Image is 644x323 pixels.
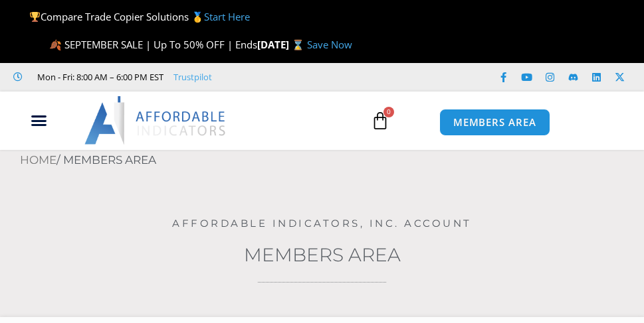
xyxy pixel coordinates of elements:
nav: Breadcrumb [20,150,644,171]
strong: [DATE] ⌛ [257,38,307,51]
img: 🏆 [30,12,40,22]
div: Menu Toggle [7,108,71,133]
img: LogoAI | Affordable Indicators – NinjaTrader [84,96,227,144]
span: Compare Trade Copier Solutions 🥇 [29,10,250,23]
a: 0 [351,101,409,140]
a: Trustpilot [173,69,212,85]
span: MEMBERS AREA [453,117,536,127]
a: Home [20,153,56,166]
a: Save Now [307,38,352,51]
a: Affordable Indicators, Inc. Account [172,217,472,229]
a: MEMBERS AREA [439,109,550,136]
span: Mon - Fri: 8:00 AM – 6:00 PM EST [34,69,163,85]
a: Start Here [204,10,250,23]
a: Members Area [244,243,401,266]
span: 🍂 SEPTEMBER SALE | Up To 50% OFF | Ends [49,38,257,51]
span: 0 [383,107,394,117]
